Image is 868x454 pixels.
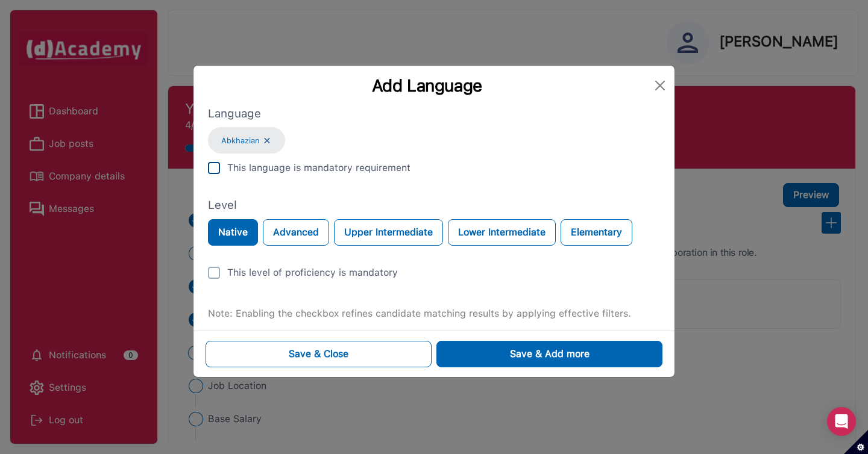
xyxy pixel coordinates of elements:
[208,197,660,214] label: Level
[827,407,856,436] div: Open Intercom Messenger
[203,75,650,96] div: Add Language
[236,308,631,319] span: Enabling the checkbox refines candidate matching results by applying effective filters.
[208,105,660,123] label: Language
[227,266,398,280] div: This level of proficiency is mandatory
[436,341,662,367] button: Save & Add more
[208,219,258,246] button: Native
[263,219,329,246] button: Advanced
[561,219,632,246] button: Elementary
[262,135,272,146] img: ...
[206,341,432,367] button: Save & Close
[650,76,670,95] button: Close
[844,430,868,454] button: Set cookie preferences
[334,219,443,246] button: Upper Intermediate
[208,127,285,154] div: Abkhazian
[208,306,233,321] label: Note:
[448,219,556,246] button: Lower Intermediate
[510,347,590,361] div: Save & Add more
[208,162,220,174] img: unCheck
[227,161,410,175] div: This language is mandatory requirement
[289,347,348,361] div: Save & Close
[208,267,220,279] img: unCheck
